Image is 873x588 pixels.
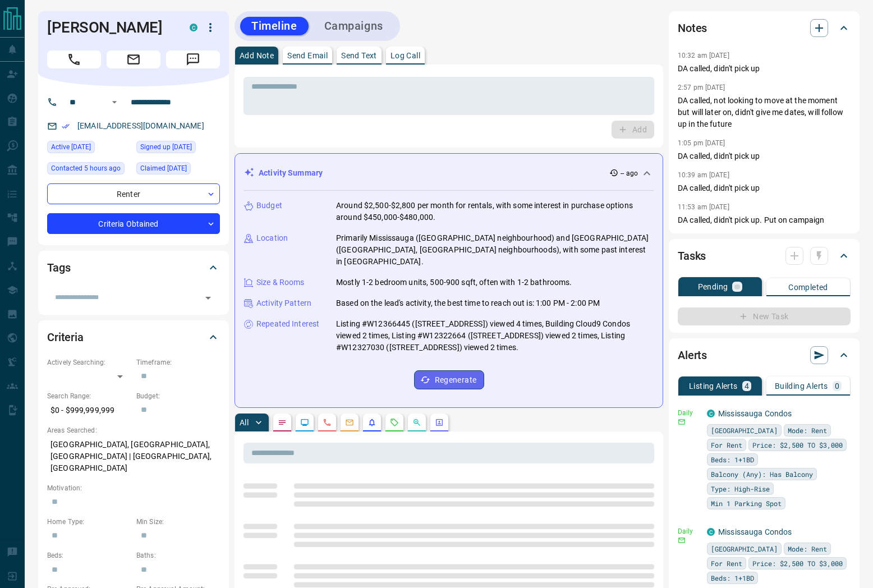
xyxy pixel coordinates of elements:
button: Open [200,290,216,306]
p: Activity Summary [259,167,323,179]
p: Search Range: [47,391,131,401]
div: Alerts [678,342,851,369]
div: condos.ca [707,410,715,417]
button: Campaigns [313,17,394,35]
span: Min 1 Parking Spot [711,498,782,509]
svg: Lead Browsing Activity [300,418,309,427]
p: Baths: [136,550,220,561]
a: Mississauga Condos [718,527,792,536]
p: Motivation: [47,483,220,493]
span: Signed up [DATE] [140,141,192,153]
div: Mon May 03 2021 [136,162,220,178]
span: Balcony (Any): Has Balcony [711,468,813,480]
svg: Email [678,418,686,426]
p: Timeframe: [136,357,220,367]
h2: Tasks [678,247,706,265]
h2: Notes [678,19,707,37]
p: 4 [745,382,749,390]
p: -- ago [621,168,638,178]
p: Areas Searched: [47,425,220,435]
p: Pending [698,283,728,291]
p: Min Size: [136,517,220,527]
p: Actively Searching: [47,357,131,367]
p: 2:57 pm [DATE] [678,84,725,91]
p: DA called, didn't pick up. Put on campaign [678,214,851,226]
div: Renter [47,183,220,204]
a: [EMAIL_ADDRESS][DOMAIN_NAME] [77,121,204,130]
span: For Rent [711,439,742,451]
span: Price: $2,500 TO $3,000 [752,439,843,451]
p: Beds: [47,550,131,561]
p: Primarily Mississauga ([GEOGRAPHIC_DATA] neighbourhood) and [GEOGRAPHIC_DATA] ([GEOGRAPHIC_DATA],... [336,232,654,268]
p: Repeated Interest [256,318,319,330]
p: 10:32 am [DATE] [678,52,729,59]
p: Send Text [341,52,377,59]
p: Daily [678,526,700,536]
span: Claimed [DATE] [140,163,187,174]
p: Listing Alerts [689,382,738,390]
span: Beds: 1+1BD [711,454,754,465]
p: Budget: [136,391,220,401]
p: Size & Rooms [256,277,305,288]
span: Call [47,50,101,68]
p: Activity Pattern [256,297,311,309]
span: Active [DATE] [51,141,91,153]
p: Daily [678,408,700,418]
h2: Criteria [47,328,84,346]
span: Beds: 1+1BD [711,572,754,584]
div: Activity Summary-- ago [244,163,654,183]
p: 11:53 am [DATE] [678,203,729,211]
div: condos.ca [707,528,715,536]
h2: Alerts [678,346,707,364]
svg: Agent Actions [435,418,444,427]
button: Open [108,95,121,109]
span: Price: $2,500 TO $3,000 [752,558,843,569]
span: Message [166,50,220,68]
a: Mississauga Condos [718,409,792,418]
svg: Listing Alerts [367,418,376,427]
p: DA called, not looking to move at the moment but will later on, didn't give me dates, will follow... [678,95,851,130]
p: Send Email [287,52,328,59]
p: 1:05 pm [DATE] [678,139,725,147]
p: Based on the lead's activity, the best time to reach out is: 1:00 PM - 2:00 PM [336,297,600,309]
p: $0 - $999,999,999 [47,401,131,420]
p: Location [256,232,288,244]
span: Contacted 5 hours ago [51,163,121,174]
p: [GEOGRAPHIC_DATA], [GEOGRAPHIC_DATA], [GEOGRAPHIC_DATA] | [GEOGRAPHIC_DATA], [GEOGRAPHIC_DATA] [47,435,220,477]
p: Listing #W12366445 ([STREET_ADDRESS]) viewed 4 times, Building Cloud9 Condos viewed 2 times, List... [336,318,654,353]
p: Completed [788,283,828,291]
p: Around $2,500-$2,800 per month for rentals, with some interest in purchase options around $450,00... [336,200,654,223]
p: Home Type: [47,517,131,527]
button: Timeline [240,17,309,35]
h1: [PERSON_NAME] [47,19,173,36]
p: Building Alerts [775,382,828,390]
svg: Notes [278,418,287,427]
span: Type: High-Rise [711,483,770,494]
div: Mon Oct 13 2025 [47,162,131,178]
p: 0 [835,382,839,390]
span: [GEOGRAPHIC_DATA] [711,543,778,554]
span: Email [107,50,160,68]
span: [GEOGRAPHIC_DATA] [711,425,778,436]
svg: Email [678,536,686,544]
svg: Requests [390,418,399,427]
svg: Emails [345,418,354,427]
div: Fri Apr 30 2021 [136,141,220,157]
h2: Tags [47,259,70,277]
div: Criteria [47,324,220,351]
div: Notes [678,15,851,42]
span: Mode: Rent [788,425,827,436]
svg: Calls [323,418,332,427]
p: DA called, didn't pick up [678,182,851,194]
svg: Opportunities [412,418,421,427]
span: For Rent [711,558,742,569]
span: Mode: Rent [788,543,827,554]
p: Log Call [390,52,420,59]
p: DA called, didn't pick up [678,63,851,75]
div: Wed Sep 10 2025 [47,141,131,157]
p: Add Note [240,52,274,59]
p: Mostly 1-2 bedroom units, 500-900 sqft, often with 1-2 bathrooms. [336,277,572,288]
div: Criteria Obtained [47,213,220,234]
p: 10:39 am [DATE] [678,171,729,179]
svg: Email Verified [62,122,70,130]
